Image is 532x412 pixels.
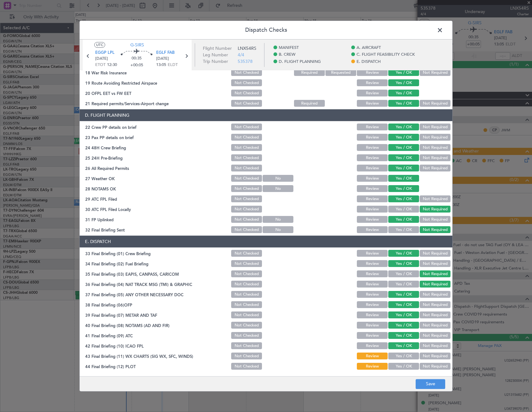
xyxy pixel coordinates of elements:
button: Yes / OK [388,175,419,182]
button: Not Required [420,134,450,141]
button: Not Required [420,250,450,257]
button: Not Required [420,144,450,151]
button: Not Required [420,312,450,319]
button: Yes / OK [388,281,419,288]
button: Not Required [420,196,450,203]
button: Yes / OK [388,216,419,223]
button: Yes / OK [388,134,419,141]
button: Yes / OK [388,312,419,319]
button: Not Required [420,343,450,349]
button: Yes / OK [388,322,419,329]
button: Yes / OK [388,250,419,257]
button: Yes / OK [388,165,419,172]
button: Not Required [420,322,450,329]
button: Not Required [420,363,450,370]
button: Not Required [420,260,450,267]
button: Yes / OK [388,227,419,233]
button: Yes / OK [388,271,419,278]
button: Not Required [420,124,450,131]
button: Not Required [420,302,450,308]
button: Yes / OK [388,196,419,203]
button: Not Required [420,332,450,339]
button: Yes / OK [388,206,419,213]
button: Yes / OK [388,363,419,370]
button: Not Required [420,206,450,213]
button: Yes / OK [388,291,419,298]
button: Yes / OK [388,353,419,360]
button: Yes / OK [388,332,419,339]
button: Yes / OK [388,124,419,131]
button: Yes / OK [388,69,419,76]
button: Yes / OK [388,155,419,162]
button: Not Required [420,100,450,107]
button: Not Required [420,216,450,223]
button: Yes / OK [388,302,419,308]
button: Yes / OK [388,144,419,151]
button: Yes / OK [388,185,419,192]
button: Yes / OK [388,90,419,97]
header: Dispatch Checks [80,21,452,40]
button: Yes / OK [388,80,419,87]
button: Not Required [420,69,450,76]
button: Not Required [420,271,450,278]
button: Not Required [420,281,450,288]
button: Save [416,379,445,389]
button: Yes / OK [388,100,419,107]
button: Yes / OK [388,260,419,267]
button: Yes / OK [388,343,419,349]
button: Not Required [420,353,450,360]
button: Not Required [420,291,450,298]
button: Not Required [420,165,450,172]
button: Not Required [420,227,450,233]
button: Not Required [420,155,450,162]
